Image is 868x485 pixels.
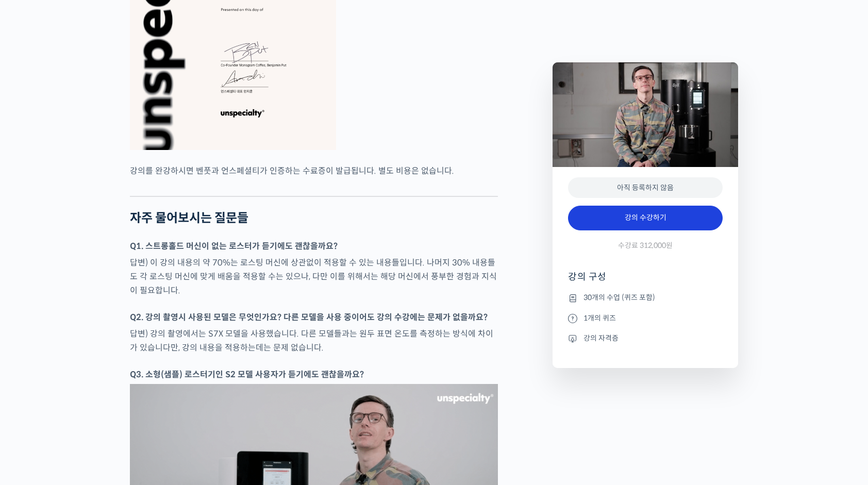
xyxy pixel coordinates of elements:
[568,332,723,344] li: 강의 자격증
[568,292,723,304] li: 30개의 수업 (퀴즈 포함)
[130,210,248,226] strong: 자주 물어보시는 질문들
[159,342,172,350] span: 설정
[130,312,488,323] strong: Q2. 강의 촬영시 사용된 모델은 무엇인가요? 다른 모델을 사용 중이어도 강의 수강에는 문제가 없을까요?
[130,327,498,355] p: 답변) 강의 촬영에서는 S7X 모델을 사용했습니다. 다른 모델들과는 원두 표면 온도를 측정하는 방식에 차이가 있습니다만, 강의 내용을 적용하는데는 문제 없습니다.
[68,327,133,353] a: 대화
[94,343,107,351] span: 대화
[130,256,498,297] p: 답변) 이 강의 내용의 약 70%는 로스팅 머신에 상관없이 적용할 수 있는 내용들입니다. 나머지 30% 내용들도 각 로스팅 머신에 맞게 배움을 적용할 수는 있으나, 다만 이를...
[568,312,723,324] li: 1개의 퀴즈
[130,241,338,252] strong: Q1. 스트롱홀드 머신이 없는 로스터가 듣기에도 괜찮을까요?
[568,271,723,291] h4: 강의 구성
[568,206,723,230] a: 강의 수강하기
[32,342,39,350] span: 홈
[130,164,498,178] p: 강의를 완강하시면 벤풋과 언스페셜티가 인증하는 수료증이 발급됩니다. 별도 비용은 없습니다.
[3,327,68,353] a: 홈
[130,369,364,380] strong: Q3. 소형(샘플) 로스터기인 S2 모델 사용자가 듣기에도 괜찮을까요?
[618,241,673,250] span: 수강료 312,000원
[568,177,723,198] div: 아직 등록하지 않음
[133,327,198,353] a: 설정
